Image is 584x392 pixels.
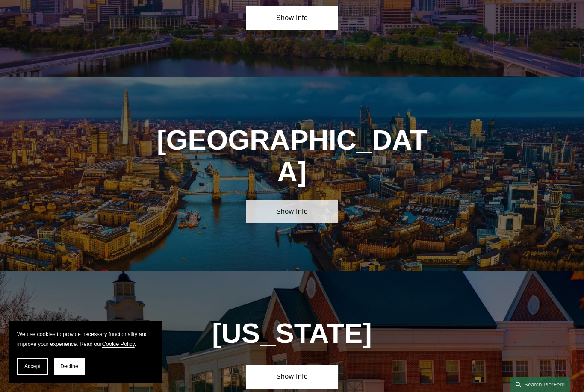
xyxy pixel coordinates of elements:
span: Accept [24,363,41,369]
h1: [GEOGRAPHIC_DATA] [155,124,429,188]
button: Accept [17,358,48,375]
h1: [US_STATE] [155,318,429,350]
a: Show Info [246,200,338,223]
p: We use cookies to provide necessary functionality and improve your experience. Read our . [17,330,154,349]
a: Show Info [246,6,338,30]
a: Cookie Policy [102,341,135,347]
section: Cookie banner [9,321,162,383]
a: Show Info [246,365,338,389]
button: Decline [54,358,85,375]
a: Search this site [510,377,570,392]
span: Decline [60,363,78,369]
